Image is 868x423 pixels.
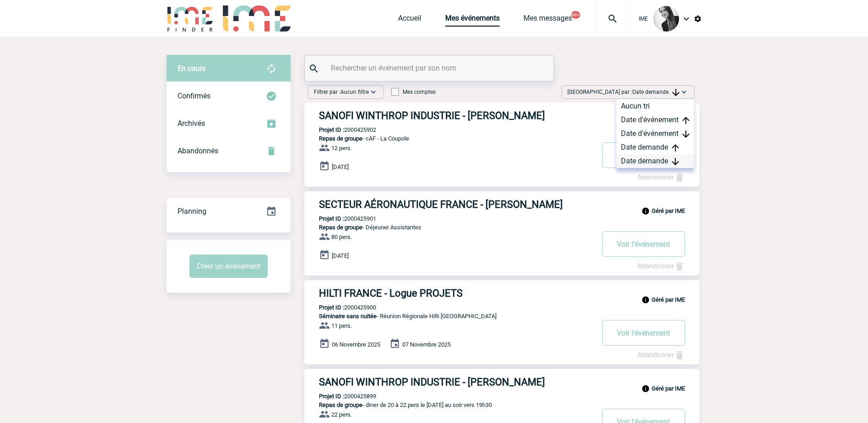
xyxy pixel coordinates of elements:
button: Voir l'événement [602,142,685,168]
span: [DATE] [332,252,349,259]
button: Créer un événement [189,255,268,278]
a: SANOFI WINTHROP INDUSTRIE - [PERSON_NAME] [304,376,700,388]
p: 2000425901 [304,215,376,222]
p: - diner de 20 à 22 pers le [DATE] au soir vers 19h30 [304,401,593,408]
span: [DATE] [332,163,349,170]
span: IME [639,16,648,22]
img: info_black_24dp.svg [642,385,650,393]
b: Projet ID : [319,215,344,222]
img: info_black_24dp.svg [642,296,650,304]
div: Aucun tri [616,99,694,113]
img: arrow_upward.png [682,117,690,124]
b: Projet ID : [319,393,344,400]
span: 11 pers. [331,322,352,329]
img: IME-Finder [167,5,214,32]
div: Retrouvez ici tous vos évènements avant confirmation [167,55,291,82]
button: Voir l'événement [602,320,685,346]
img: arrow_downward.png [672,89,679,96]
p: - Réunion Régionale Hilti [GEOGRAPHIC_DATA] [304,313,593,320]
span: Repas de groupe [319,224,362,231]
a: SECTEUR AÉRONAUTIQUE FRANCE - [PERSON_NAME] [304,199,700,210]
span: 07 Novembre 2025 [402,341,451,348]
a: Mes événements [445,14,500,27]
span: Repas de groupe [319,135,362,142]
label: Mes comptes [391,89,436,95]
a: Planning [167,197,291,224]
span: Archivés [178,119,205,128]
button: Voir l'événement [602,231,685,257]
b: Géré par IME [652,385,685,392]
button: 99+ [571,11,580,19]
img: arrow_downward.png [672,158,679,165]
p: - cAF - La Coupole [304,135,593,142]
b: Projet ID : [319,126,344,133]
span: 80 pers. [331,233,352,240]
span: 12 pers. [331,145,352,152]
span: Séminaire sans nuitée [319,313,377,320]
img: arrow_downward.png [682,130,690,138]
img: info_black_24dp.svg [642,207,650,215]
span: 22 pers. [331,411,352,418]
input: Rechercher un événement par son nom [329,61,532,75]
a: SANOFI WINTHROP INDUSTRIE - [PERSON_NAME] [304,110,700,121]
span: Repas de groupe [319,401,362,408]
img: arrow_upward.png [672,144,679,152]
span: Date demande [632,89,679,95]
div: Retrouvez ici tous les événements que vous avez décidé d'archiver [167,110,291,137]
span: [GEOGRAPHIC_DATA] par : [567,87,679,97]
h3: SANOFI WINTHROP INDUSTRIE - [PERSON_NAME] [319,376,593,388]
div: Date d'événement [616,113,694,127]
span: Planning [178,207,206,216]
img: baseline_expand_more_white_24dp-b.png [369,87,378,97]
a: Abandonner [637,262,685,270]
span: Aucun filtre [340,89,369,95]
p: - Déjeuner Assistantes [304,224,593,231]
h3: SECTEUR AÉRONAUTIQUE FRANCE - [PERSON_NAME] [319,199,593,210]
div: Date demande [616,141,694,154]
span: Abandonnés [178,146,218,155]
p: 2000425900 [304,304,376,311]
a: Accueil [398,14,421,27]
div: Date d'événement [616,127,694,141]
b: Géré par IME [652,296,685,303]
a: Abandonner [637,351,685,359]
div: Retrouvez ici tous vos événements annulés [167,137,291,165]
a: Mes messages [523,14,572,27]
span: Confirmés [178,92,210,100]
div: Date demande [616,154,694,168]
a: Abandonner [637,173,685,181]
img: baseline_expand_more_white_24dp-b.png [679,87,689,97]
p: 2000425902 [304,126,376,133]
div: Retrouvez ici tous vos événements organisés par date et état d'avancement [167,198,291,225]
span: En cours [178,64,205,73]
img: 101050-0.jpg [653,6,679,32]
b: Projet ID : [319,304,344,311]
b: Géré par IME [652,207,685,214]
p: 2000425899 [304,393,376,400]
h3: HILTI FRANCE - Logue PROJETS [319,287,593,299]
h3: SANOFI WINTHROP INDUSTRIE - [PERSON_NAME] [319,110,593,121]
span: Filtrer par : [314,87,369,97]
span: 06 Novembre 2025 [332,341,380,348]
a: HILTI FRANCE - Logue PROJETS [304,287,700,299]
